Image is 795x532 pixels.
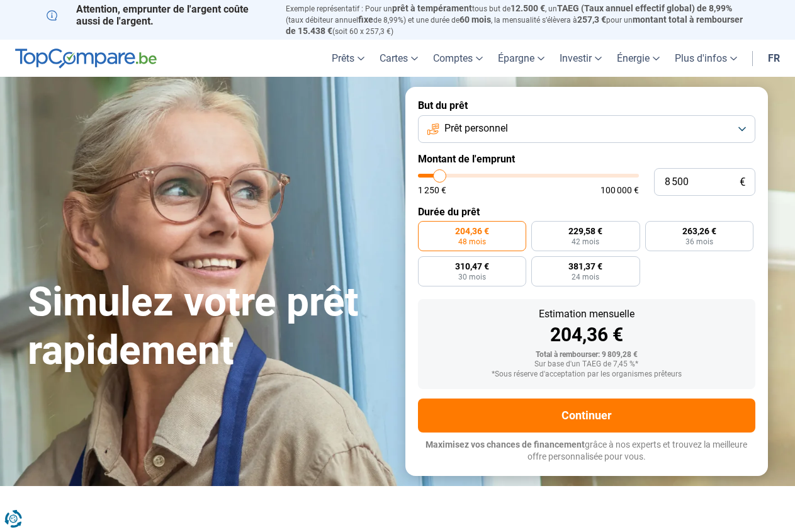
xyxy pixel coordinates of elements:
[418,206,755,218] label: Durée du prêt
[286,3,749,37] p: Exemple représentatif : Pour un tous but de , un (taux débiteur annuel de 8,99%) et une durée de ...
[47,3,271,27] p: Attention, emprunter de l'argent coûte aussi de l'argent.
[455,227,489,235] span: 204,36 €
[552,40,609,77] a: Investir
[740,177,745,188] span: €
[568,227,602,235] span: 229,58 €
[458,238,486,246] span: 48 mois
[444,122,508,135] span: Prêt personnel
[510,3,545,13] span: 12.500 €
[418,153,755,165] label: Montant de l'emprunt
[286,14,743,36] span: montant total à rembourser de 15.438 €
[15,48,157,69] img: TopCompare
[760,40,787,77] a: fr
[460,14,491,25] span: 60 mois
[455,262,489,271] span: 310,47 €
[358,14,373,25] span: fixe
[428,309,745,319] div: Estimation mensuelle
[458,273,486,281] span: 30 mois
[426,439,585,450] span: Maximisez vos chances de financement
[418,99,755,111] label: But du prêt
[428,325,745,344] div: 204,36 €
[428,351,745,359] div: Total à rembourser: 9 809,28 €
[568,262,602,271] span: 381,37 €
[428,360,745,369] div: Sur base d'un TAEG de 7,45 %*
[418,115,755,143] button: Prêt personnel
[418,399,755,433] button: Continuer
[609,40,667,77] a: Énergie
[372,40,426,77] a: Cartes
[682,227,716,235] span: 263,26 €
[667,40,745,77] a: Plus d'infos
[572,238,599,246] span: 42 mois
[418,439,755,463] p: grâce à nos experts et trouvez la meilleure offre personnalisée pour vous.
[577,14,606,25] span: 257,3 €
[490,40,552,77] a: Épargne
[572,273,599,281] span: 24 mois
[428,370,745,379] div: *Sous réserve d'acceptation par les organismes prêteurs
[426,40,490,77] a: Comptes
[324,40,372,77] a: Prêts
[28,278,390,375] h1: Simulez votre prêt rapidement
[418,186,446,195] span: 1 250 €
[557,3,732,13] span: TAEG (Taux annuel effectif global) de 8,99%
[392,3,472,13] span: prêt à tempérament
[685,238,713,246] span: 36 mois
[600,186,639,195] span: 100 000 €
